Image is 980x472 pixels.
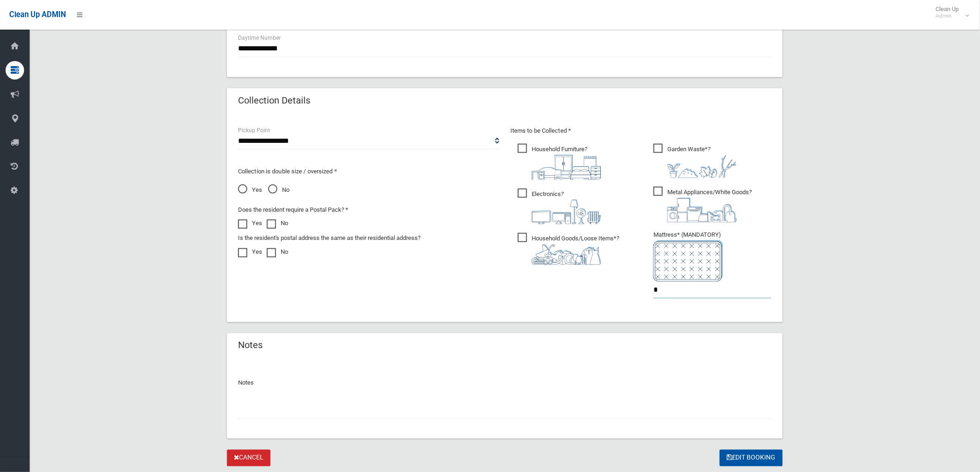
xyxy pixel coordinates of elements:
img: 394712a680b73dbc3d2a6a3a7ffe5a07.png [532,200,601,224]
label: No [267,218,288,229]
header: Collection Details [227,92,321,110]
span: Clean Up [931,6,968,19]
p: Collection is double size / oversized * [238,166,499,177]
p: Notes [238,378,772,389]
button: Edit Booking [720,450,783,467]
span: Metal Appliances/White Goods [653,187,752,222]
label: Does the resident require a Postal Pack? * [238,204,348,215]
span: Household Goods/Loose Items* [518,233,619,265]
i: ? [532,190,601,224]
i: ? [532,146,601,180]
p: Items to be Collected * [510,125,772,136]
i: ? [667,146,737,178]
span: Mattress* (MANDATORY) [653,231,772,282]
span: Clean Up ADMIN [9,10,66,19]
img: 4fd8a5c772b2c999c83690221e5242e0.png [667,155,737,178]
span: Electronics [518,189,601,224]
label: Is the resident's postal address the same as their residential address? [238,233,421,244]
span: Household Furniture [518,144,601,180]
small: Admin [936,12,959,19]
label: Yes [238,218,262,229]
label: Yes [238,246,262,257]
img: b13cc3517677393f34c0a387616ef184.png [532,244,601,265]
img: aa9efdbe659d29b613fca23ba79d85cb.png [532,155,601,180]
i: ? [532,235,619,265]
span: No [268,184,289,196]
span: Yes [238,184,262,196]
img: 36c1b0289cb1767239cdd3de9e694f19.png [667,198,737,222]
a: Cancel [227,450,270,467]
header: Notes [227,337,274,355]
i: ? [667,189,752,222]
span: Garden Waste* [653,144,737,178]
label: No [267,246,288,257]
img: e7408bece873d2c1783593a074e5cb2f.png [653,240,723,282]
